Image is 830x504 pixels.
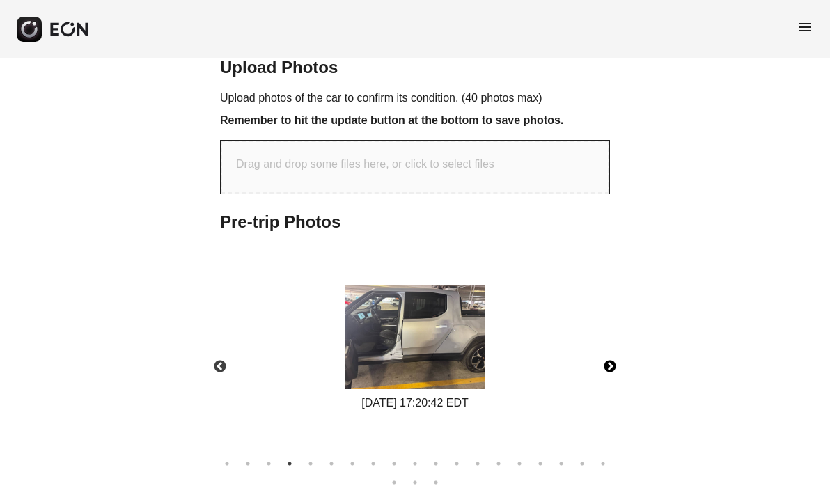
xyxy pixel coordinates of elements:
button: 12 [450,457,464,471]
button: 21 [408,475,422,489]
button: 18 [575,457,589,471]
button: 8 [366,457,380,471]
h2: Upload Photos [220,56,610,79]
button: 6 [324,457,338,471]
p: Upload photos of the car to confirm its condition. (40 photos max) [220,90,610,107]
span: menu [797,19,813,36]
button: 5 [304,457,318,471]
button: Previous [196,342,244,391]
button: 7 [345,457,359,471]
button: 22 [429,475,443,489]
button: 14 [492,457,506,471]
button: Next [586,342,634,391]
button: 1 [220,457,234,471]
button: 3 [262,457,276,471]
button: 19 [596,457,610,471]
img: https://fastfleet.me/rails/active_storage/blobs/redirect/eyJfcmFpbHMiOnsibWVzc2FnZSI6IkJBaHBBOHN1... [345,285,485,389]
button: 17 [554,457,568,471]
div: [DATE] 17:20:42 EDT [345,395,485,411]
h2: Pre-trip Photos [220,211,610,233]
button: 20 [387,475,401,489]
button: 15 [512,457,526,471]
button: 11 [429,457,443,471]
button: 9 [387,457,401,471]
h3: Remember to hit the update button at the bottom to save photos. [220,112,610,129]
p: Drag and drop some files here, or click to select files [236,156,494,173]
button: 2 [241,457,255,471]
button: 4 [283,457,297,471]
button: 13 [471,457,485,471]
button: 10 [408,457,422,471]
button: 16 [533,457,547,471]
